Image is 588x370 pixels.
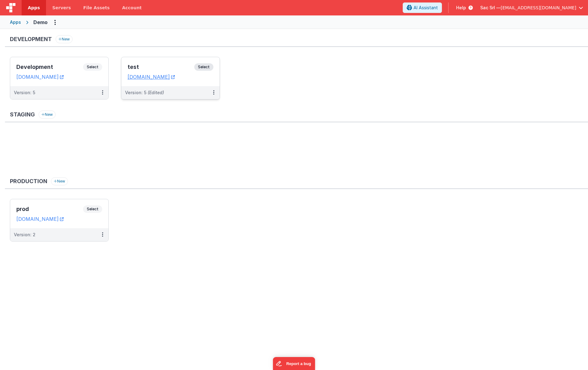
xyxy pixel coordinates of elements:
[414,5,438,11] span: AI Assistant
[456,5,466,11] span: Help
[273,357,315,370] iframe: Marker.io feedback button
[33,19,48,26] div: Demo
[83,63,102,71] span: Select
[128,64,194,70] h3: test
[480,5,501,11] span: Sac Srl —
[50,17,60,27] button: Options
[125,90,164,96] div: Version: 5
[10,111,35,118] h3: Staging
[16,64,83,70] h3: Development
[52,5,71,11] span: Servers
[83,205,102,213] span: Select
[10,36,52,42] h3: Development
[501,5,576,11] span: [EMAIL_ADDRESS][DOMAIN_NAME]
[51,177,68,185] button: New
[148,90,164,95] span: (Edited)
[56,35,73,43] button: New
[28,5,40,11] span: Apps
[480,5,583,11] button: Sac Srl — [EMAIL_ADDRESS][DOMAIN_NAME]
[16,216,64,222] a: [DOMAIN_NAME]
[10,178,47,184] h3: Production
[14,90,35,96] div: Version: 5
[16,206,83,212] h3: prod
[14,232,36,238] div: Version: 2
[403,2,442,13] button: AI Assistant
[16,74,64,80] a: [DOMAIN_NAME]
[194,63,213,71] span: Select
[83,5,110,11] span: File Assets
[128,74,175,80] a: [DOMAIN_NAME]
[39,111,56,119] button: New
[10,19,21,25] div: Apps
